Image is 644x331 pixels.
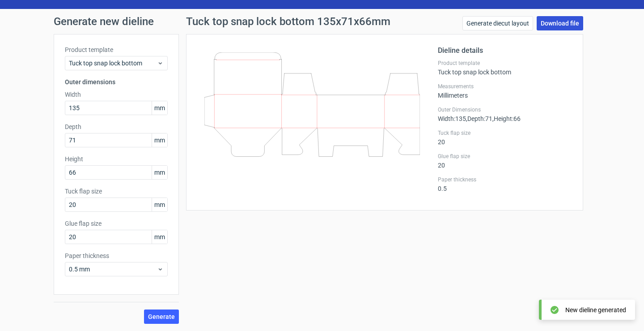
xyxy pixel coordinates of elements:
[65,251,168,260] label: Paper thickness
[54,16,590,27] h1: Generate new dieline
[438,153,572,169] div: 20
[438,129,572,137] label: Tuck flap size
[438,83,572,90] label: Measurements
[438,129,572,146] div: 20
[438,60,572,67] label: Product template
[65,77,168,86] h3: Outer dimensions
[438,45,572,56] h2: Dieline details
[148,314,175,320] span: Generate
[65,45,168,54] label: Product template
[492,115,521,122] span: , Height : 66
[65,187,168,196] label: Tuck flap size
[152,230,167,244] span: mm
[65,155,168,163] label: Height
[69,265,157,274] span: 0.5 mm
[65,219,168,228] label: Glue flap size
[438,176,572,183] label: Paper thickness
[438,83,572,99] div: Millimeters
[438,115,466,122] span: Width : 135
[438,176,572,192] div: 0.5
[565,305,626,314] div: New dieline generated
[65,122,168,131] label: Depth
[186,16,390,27] h1: Tuck top snap lock bottom 135x71x66mm
[69,59,157,68] span: Tuck top snap lock bottom
[144,310,179,324] button: Generate
[65,90,168,99] label: Width
[438,60,572,76] div: Tuck top snap lock bottom
[438,153,572,160] label: Glue flap size
[438,106,572,113] label: Outer Dimensions
[152,133,167,147] span: mm
[152,198,167,211] span: mm
[537,16,583,30] a: Download file
[466,115,492,122] span: , Depth : 71
[152,166,167,179] span: mm
[152,101,167,115] span: mm
[462,16,533,30] a: Generate diecut layout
